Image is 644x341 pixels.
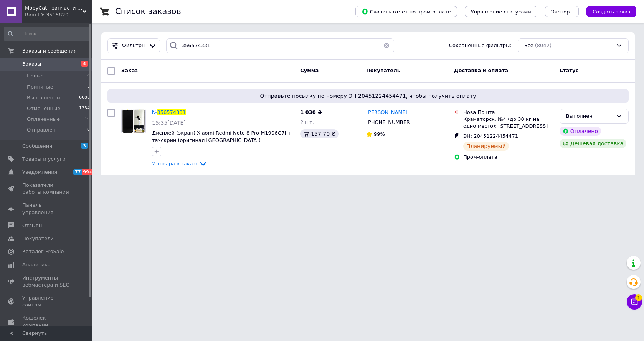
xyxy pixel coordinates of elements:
button: Чат с покупателем1 [627,294,642,310]
span: Скачать отчет по пром-оплате [362,8,451,15]
div: Планируемый [463,142,509,151]
span: 1 [635,294,642,301]
span: ЭН: 20451224454471 [463,133,518,139]
div: Ваш ID: 3515820 [25,12,92,18]
span: 1334 [79,105,90,112]
span: Сообщения [22,143,52,150]
span: Фильтры [122,42,146,49]
div: Оплачено [560,127,601,136]
span: Уведомления [22,169,57,176]
span: Покупатели [22,235,54,242]
input: Поиск [4,27,91,41]
div: Пром-оплата [463,154,553,161]
span: 99% [374,131,385,137]
span: Каталог ProSale [22,248,64,255]
a: [PERSON_NAME] [366,109,408,116]
span: Новые [27,72,44,79]
span: Все [524,42,533,49]
span: Управление статусами [471,9,531,15]
div: Краматорск, №4 (до 30 кг на одно место): [STREET_ADDRESS] [463,116,553,130]
span: Отправьте посылку по номеру ЭН 20451224454471, чтобы получить оплату [111,92,626,100]
span: Заказ [121,68,138,73]
span: № [152,109,157,115]
span: 356574331 [157,109,186,115]
span: 2 товара в заказе [152,161,198,166]
span: Доставка и оплата [454,68,508,73]
span: Оплаченные [27,116,60,123]
span: Выполненные [27,94,64,101]
a: Дисплей (экран) Xiaomi Redmi Note 8 Pro M1906G7I + тачскрин (оригинал [GEOGRAPHIC_DATA]) [152,130,292,143]
button: Экспорт [545,6,579,17]
span: 2 шт. [300,119,314,125]
span: Показатели работы компании [22,182,71,196]
span: 99+ [82,169,94,175]
span: Аналитика [22,261,51,268]
span: Заказы и сообщения [22,48,77,54]
div: Дешевая доставка [560,139,627,148]
span: 10 [84,116,90,123]
span: 77 [73,169,82,175]
span: Панель управления [22,202,71,216]
span: Заказы [22,61,41,68]
a: №356574331 [152,109,186,115]
span: Экспорт [551,9,573,15]
a: Фото товару [121,109,146,133]
div: 157.70 ₴ [300,129,339,138]
span: [PHONE_NUMBER] [366,119,412,125]
span: Отмененные [27,105,60,112]
span: Статус [560,68,579,73]
a: Создать заказ [579,8,636,14]
span: 6686 [79,94,90,101]
div: Выполнен [566,112,613,120]
span: Сохраненные фильтры: [449,42,512,49]
div: Нова Пошта [463,109,553,116]
button: Очистить [379,38,394,53]
span: 8 [87,84,90,91]
button: Создать заказ [586,6,636,17]
span: Отправлен [27,127,56,133]
span: 4 [87,72,90,79]
span: (8042) [535,43,552,48]
span: 1 030 ₴ [300,109,322,115]
span: Товары и услуги [22,156,66,163]
span: Управление сайтом [22,295,71,308]
h1: Список заказов [115,7,181,16]
button: Управление статусами [465,6,537,17]
span: [PERSON_NAME] [366,109,408,115]
span: Сумма [300,68,319,73]
span: Создать заказ [593,9,630,15]
span: Отзывы [22,222,43,229]
span: MobyCat - запчасти для мобильных телефонов и планшетов [25,5,83,12]
span: Инструменты вебмастера и SEO [22,275,71,288]
span: Кошелек компании [22,315,71,328]
span: Принятые [27,84,53,91]
button: Скачать отчет по пром-оплате [355,6,457,17]
img: Фото товару [122,109,145,133]
input: Поиск по номеру заказа, ФИО покупателя, номеру телефона, Email, номеру накладной [166,38,395,53]
span: Покупатель [366,68,400,73]
span: 0 [87,127,90,133]
span: 4 [81,61,88,67]
span: 3 [81,143,88,149]
span: 15:35[DATE] [152,120,186,126]
a: 2 товара в заказе [152,161,208,166]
